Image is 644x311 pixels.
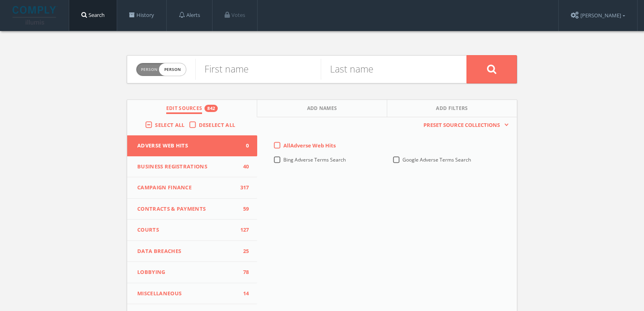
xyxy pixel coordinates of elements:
[237,163,249,171] span: 40
[283,142,336,149] span: All Adverse Web Hits
[12,6,58,25] img: illumis
[137,290,237,298] span: Miscellaneous
[283,156,346,163] span: Bing Adverse Terms Search
[159,63,186,76] span: person
[137,184,237,192] span: Campaign Finance
[137,142,237,150] span: Adverse Web Hits
[436,105,468,114] span: Add Filters
[237,205,249,213] span: 59
[237,226,249,234] span: 127
[402,156,471,163] span: Google Adverse Terms Search
[199,121,235,129] span: Deselect All
[307,105,337,114] span: Add Names
[127,241,257,262] button: Data Breaches25
[204,105,218,112] div: 842
[166,105,202,114] span: Edit Sources
[127,177,257,199] button: Campaign Finance317
[141,66,157,73] span: Person
[237,142,249,150] span: 0
[237,290,249,298] span: 14
[137,226,237,234] span: Courts
[237,184,249,192] span: 317
[127,156,257,178] button: Business Registrations40
[155,121,184,129] span: Select All
[127,220,257,241] button: Courts127
[127,199,257,220] button: Contracts & Payments59
[237,268,249,276] span: 78
[127,262,257,283] button: Lobbying78
[387,100,517,117] button: Add Filters
[137,205,237,213] span: Contracts & Payments
[127,100,257,117] button: Edit Sources842
[137,268,237,276] span: Lobbying
[127,135,257,156] button: Adverse Web Hits0
[419,121,509,129] button: Preset Source Collections
[419,121,504,129] span: Preset Source Collections
[137,247,237,255] span: Data Breaches
[137,163,237,171] span: Business Registrations
[127,283,257,305] button: Miscellaneous14
[237,247,249,255] span: 25
[257,100,387,117] button: Add Names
